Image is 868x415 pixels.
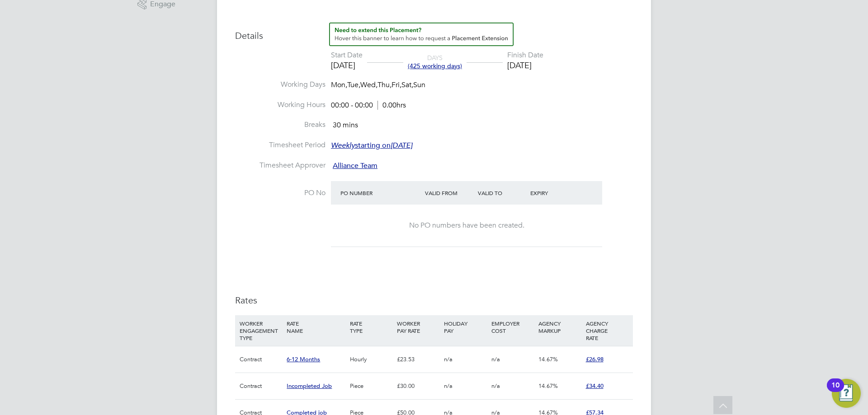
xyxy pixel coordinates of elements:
div: AGENCY CHARGE RATE [584,315,631,346]
div: Contract [237,373,284,399]
span: 30 mins [333,121,358,130]
span: Alliance Team [333,161,377,170]
div: Expiry [528,185,581,201]
label: Breaks [235,120,325,130]
div: HOLIDAY PAY [442,315,489,339]
label: Timesheet Period [235,140,325,150]
div: PO Number [338,185,423,201]
span: n/a [491,382,500,390]
label: Working Days [235,80,325,89]
label: Timesheet Approver [235,161,325,170]
label: Working Hours [235,100,325,110]
span: Sat, [401,80,413,89]
div: Valid To [476,185,528,201]
span: n/a [491,355,500,363]
div: [DATE] [507,60,543,70]
div: £30.00 [395,373,442,399]
span: Sun [413,80,425,89]
span: 0.00hrs [377,101,406,110]
div: RATE NAME [284,315,347,339]
div: [DATE] [331,60,363,70]
h3: Details [235,23,633,42]
span: Tue, [347,80,360,89]
span: Incompleted Job [287,382,332,390]
div: Valid From [423,185,476,201]
div: RATE TYPE [348,315,395,339]
span: Engage [150,0,175,8]
div: AGENCY MARKUP [536,315,583,339]
div: Start Date [331,51,363,60]
div: WORKER PAY RATE [395,315,442,339]
button: Open Resource Center, 10 new notifications [832,379,861,408]
div: EMPLOYER COST [489,315,536,339]
div: 00:00 - 00:00 [331,101,406,110]
div: 10 [831,385,840,397]
div: Piece [348,373,395,399]
div: WORKER ENGAGEMENT TYPE [237,315,284,346]
span: Fri, [392,80,401,89]
span: Wed, [360,80,377,89]
span: n/a [444,355,453,363]
span: n/a [444,382,453,390]
button: How to extend a Placement? [329,23,514,46]
label: PO No [235,188,325,198]
span: starting on [331,141,412,150]
div: Hourly [348,346,395,373]
span: £26.98 [586,355,604,363]
span: Thu, [377,80,392,89]
span: (425 working days) [408,62,462,70]
span: Mon, [331,80,347,89]
div: £23.53 [395,346,442,373]
em: [DATE] [391,141,412,150]
div: No PO numbers have been created. [340,221,593,230]
span: 14.67% [538,382,558,390]
span: £34.40 [586,382,604,390]
span: 14.67% [538,355,558,363]
div: DAYS [403,54,467,70]
h3: Rates [235,294,633,306]
div: Finish Date [507,51,543,60]
div: Contract [237,346,284,373]
span: 6-12 Months [287,355,320,363]
em: Weekly [331,141,355,150]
